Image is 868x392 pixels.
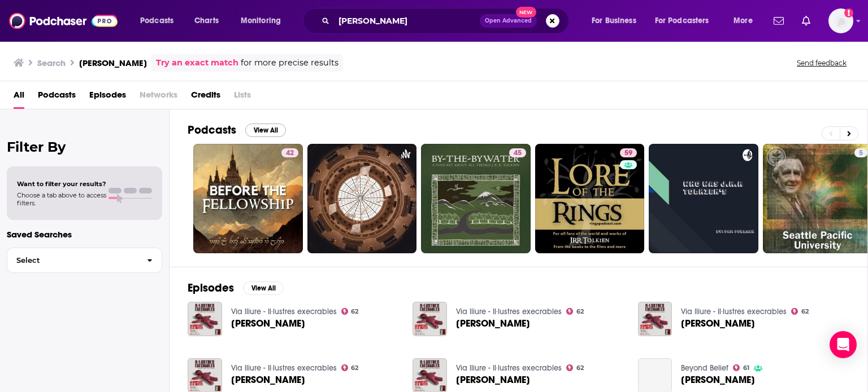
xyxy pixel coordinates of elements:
[456,319,530,328] span: [PERSON_NAME]
[421,144,531,253] a: 45
[638,302,672,336] img: JRR Tolkien
[456,319,530,328] a: JRR Tolkien
[334,12,480,30] input: Search podcasts, credits, & more...
[231,375,305,385] a: JRR Tolkien
[140,86,177,109] span: Networks
[281,148,298,157] a: 42
[828,8,853,33] span: Logged in as N0elleB7
[681,375,755,385] a: JRR Tolkien
[793,58,850,68] button: Send feedback
[194,13,219,29] span: Charts
[234,86,251,109] span: Lists
[37,58,66,68] h3: Search
[480,14,537,28] button: Open AdvancedNew
[844,8,853,17] svg: Add a profile image
[7,248,162,273] button: Select
[791,308,809,315] a: 62
[566,308,584,315] a: 62
[233,12,296,30] button: open menu
[245,124,286,137] button: View All
[9,10,118,32] img: Podchaser - Follow, Share and Rate Podcasts
[341,364,359,371] a: 62
[188,281,234,295] h2: Episodes
[648,12,726,30] button: open menu
[188,302,222,336] img: JRR Tolkien
[456,375,530,385] span: [PERSON_NAME]
[156,56,238,69] a: Try an exact match
[188,123,286,137] a: PodcastsView All
[17,180,106,188] span: Want to filter your results?
[241,13,281,29] span: Monitoring
[624,148,632,159] span: 59
[243,281,284,295] button: View All
[576,309,584,314] span: 62
[187,12,225,30] a: Charts
[828,8,853,33] img: User Profile
[743,365,749,371] span: 61
[231,319,305,328] a: JRR Tolkien
[17,191,106,207] span: Choose a tab above to access filters.
[854,148,867,157] a: 5
[188,123,236,137] h2: Podcasts
[859,148,863,159] span: 5
[514,148,522,159] span: 45
[734,13,753,29] span: More
[7,139,162,155] h2: Filter By
[231,363,337,373] a: Via lliure - Il·lustres execrables
[535,144,645,253] a: 59
[592,13,636,29] span: For Business
[769,11,788,30] a: Show notifications dropdown
[140,13,173,29] span: Podcasts
[456,375,530,385] a: JRR Tolkien
[576,365,584,371] span: 62
[733,364,749,371] a: 61
[801,309,809,314] span: 62
[726,12,767,30] button: open menu
[413,302,447,336] img: JRR Tolkien
[797,11,815,30] a: Show notifications dropdown
[351,309,358,314] span: 62
[314,8,580,34] div: Search podcasts, credits, & more...
[14,86,24,109] a: All
[341,308,359,315] a: 62
[456,307,562,316] a: Via lliure - Il·lustres execrables
[509,148,526,157] a: 45
[566,364,584,371] a: 62
[89,86,126,109] a: Episodes
[79,58,147,68] h3: [PERSON_NAME]
[7,229,162,240] p: Saved Searches
[241,56,338,69] span: for more precise results
[351,365,358,371] span: 62
[584,12,650,30] button: open menu
[38,86,76,109] a: Podcasts
[620,148,637,157] a: 59
[681,375,755,385] span: [PERSON_NAME]
[681,319,755,328] span: [PERSON_NAME]
[7,257,138,264] span: Select
[132,12,188,30] button: open menu
[193,144,303,253] a: 42
[748,148,754,249] div: 0
[231,307,337,316] a: Via lliure - Il·lustres execrables
[191,86,220,109] a: Credits
[681,307,787,316] a: Via lliure - Il·lustres execrables
[681,363,728,373] a: Beyond Belief
[231,375,305,385] span: [PERSON_NAME]
[456,363,562,373] a: Via lliure - Il·lustres execrables
[830,331,857,358] div: Open Intercom Messenger
[681,319,755,328] a: JRR Tolkien
[516,7,536,17] span: New
[828,8,853,33] button: Show profile menu
[231,319,305,328] span: [PERSON_NAME]
[649,144,758,253] a: 0
[188,281,284,295] a: EpisodesView All
[655,13,709,29] span: For Podcasters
